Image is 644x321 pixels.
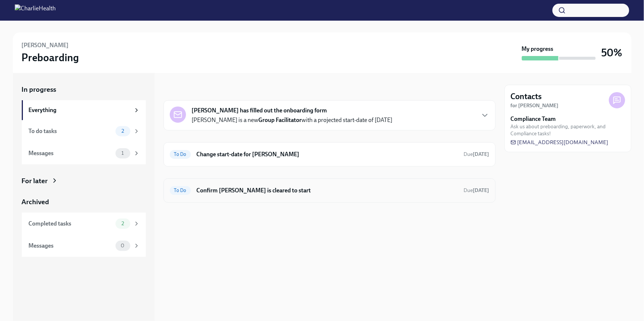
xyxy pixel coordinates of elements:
[197,150,458,158] h6: Change start-date for [PERSON_NAME]
[170,149,489,160] a: To DoChange start-date for [PERSON_NAME]Due[DATE]
[22,41,69,49] h6: [PERSON_NAME]
[192,107,327,115] strong: [PERSON_NAME] has filled out the onboarding form
[170,185,489,196] a: To DoConfirm [PERSON_NAME] is cleared to startDue[DATE]
[464,151,489,158] span: October 6th, 2025 09:00
[170,188,191,193] span: To Do
[29,149,113,157] div: Messages
[259,116,302,123] strong: Group Facilitator
[117,150,128,156] span: 1
[511,139,609,146] a: [EMAIL_ADDRESS][DOMAIN_NAME]
[192,116,393,124] p: [PERSON_NAME] is a new with a projected start-date of [DATE]
[22,51,79,64] h3: Preboarding
[511,115,556,123] strong: Compliance Team
[22,142,146,164] a: Messages1
[511,91,542,102] h4: Contacts
[29,220,113,228] div: Completed tasks
[170,151,191,157] span: To Do
[473,151,489,157] strong: [DATE]
[473,187,489,193] strong: [DATE]
[22,85,146,94] a: In progress
[464,151,489,157] span: Due
[15,4,56,16] img: CharlieHealth
[22,120,146,142] a: To do tasks2
[464,187,489,193] span: Due
[117,128,128,134] span: 2
[22,100,146,120] a: Everything
[29,127,113,135] div: To do tasks
[511,123,625,137] span: Ask us about preboarding, paperwork, and Compliance tasks!
[511,102,559,109] strong: for [PERSON_NAME]
[29,106,130,114] div: Everything
[22,176,146,186] a: For later
[22,213,146,235] a: Completed tasks2
[22,176,48,186] div: For later
[117,221,128,226] span: 2
[29,242,113,250] div: Messages
[197,186,458,195] h6: Confirm [PERSON_NAME] is cleared to start
[602,46,623,59] h3: 50%
[22,197,146,207] a: Archived
[163,85,198,94] div: In progress
[22,235,146,257] a: Messages0
[116,243,129,248] span: 0
[464,187,489,194] span: October 12th, 2025 09:00
[522,45,554,53] strong: My progress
